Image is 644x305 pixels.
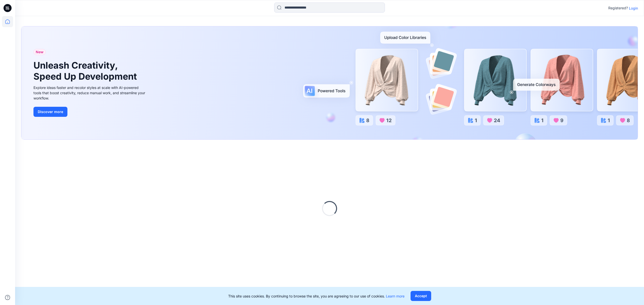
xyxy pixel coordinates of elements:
[608,5,628,11] p: Registered?
[228,293,405,299] p: This site uses cookies. By continuing to browse the site, you are agreeing to our use of cookies.
[411,291,431,301] button: Accept
[33,107,67,117] button: Discover more
[33,60,139,82] h1: Unleash Creativity, Speed Up Development
[36,49,44,55] span: New
[33,107,147,117] a: Discover more
[33,85,147,101] div: Explore ideas faster and recolor styles at scale with AI-powered tools that boost creativity, red...
[629,6,638,11] p: Login
[386,294,405,298] a: Learn more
